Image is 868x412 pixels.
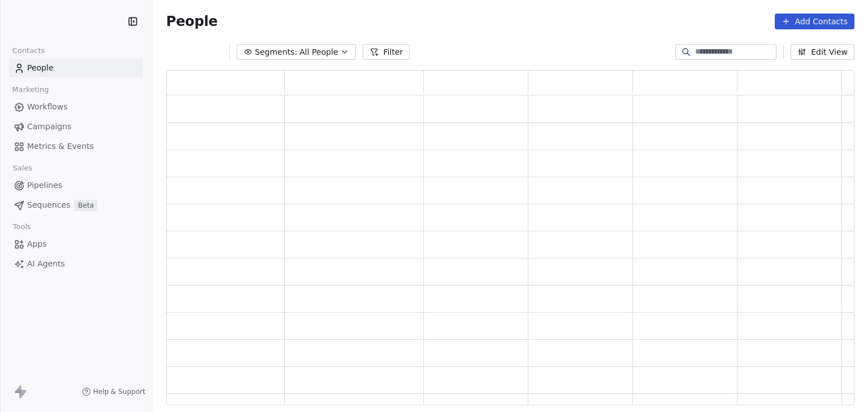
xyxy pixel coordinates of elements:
button: Add Contacts [775,14,854,29]
span: Segments: [255,46,297,58]
a: Campaigns [9,117,143,136]
button: Filter [363,44,410,60]
span: People [166,13,218,30]
span: People [27,62,54,74]
span: Campaigns [27,121,71,133]
a: Pipelines [9,176,143,195]
span: Pipelines [27,179,62,191]
span: Metrics & Events [27,141,94,152]
a: Help & Support [82,387,145,396]
span: Tools [8,218,36,235]
a: SequencesBeta [9,196,143,214]
span: All People [300,46,338,58]
button: Edit View [791,44,854,60]
span: Help & Support [93,387,145,396]
span: AI Agents [27,258,65,270]
span: Apps [27,238,47,250]
a: People [9,59,143,77]
span: Contacts [7,42,50,59]
span: Workflows [27,101,68,113]
span: Marketing [7,81,54,98]
span: Beta [75,200,97,211]
a: Workflows [9,98,143,116]
a: AI Agents [9,255,143,273]
span: Sales [8,160,37,177]
span: Sequences [27,199,70,211]
a: Metrics & Events [9,137,143,156]
a: Apps [9,235,143,253]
